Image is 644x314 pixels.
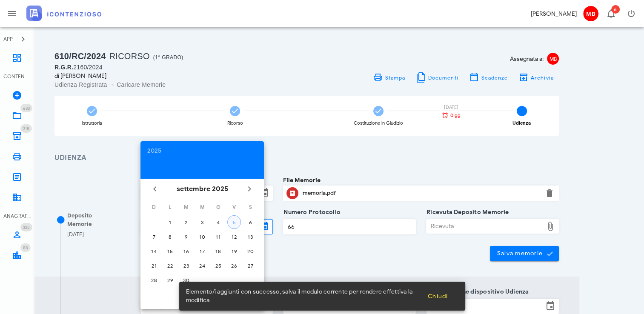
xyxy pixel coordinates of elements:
th: S [243,200,258,214]
button: 6 [243,215,257,229]
button: 5 [227,215,241,229]
button: Scadenze [464,71,513,83]
div: ANAGRAFICA [3,212,31,220]
div: 28 [147,277,161,283]
a: Stampa [367,71,410,83]
button: 1 [163,215,177,229]
div: 17 [195,248,209,254]
span: 318 [23,126,29,131]
div: 5 [228,219,240,226]
button: 19 [227,244,241,258]
div: Deposito Memorie [67,211,117,228]
div: 2160/2024 [54,63,302,71]
div: 18 [212,248,225,254]
label: Ricevuta Deposito Memorie [424,208,509,217]
button: 11 [212,230,225,243]
div: [PERSON_NAME] [531,9,577,18]
button: 4 [212,215,225,229]
div: 25 [212,263,225,269]
div: 7 [147,234,161,240]
button: 29 [163,273,177,287]
div: 21 [147,263,161,269]
button: 9 [179,230,193,243]
div: 14 [147,248,161,254]
button: 18 [212,244,225,258]
div: 26 [227,263,241,269]
label: Numero Protocollo [281,208,341,217]
div: 8 [163,234,177,240]
button: 8 [163,230,177,243]
button: 10 [195,230,209,243]
div: Udienza Registrata → Caricare Memorie [54,80,302,89]
div: CONTENZIOSO [3,73,31,80]
input: Numero Protocollo [283,220,415,234]
span: Distintivo [20,104,32,112]
button: 28 [147,273,161,287]
div: 19 [227,248,241,254]
div: 4 [212,219,225,226]
div: 1 [163,219,177,226]
span: Distintivo [20,223,32,231]
th: D [146,200,162,214]
div: 13 [243,234,257,240]
button: Clicca per aprire un'anteprima del file o scaricarlo [286,187,298,199]
span: 610/RC/2024 [54,51,106,61]
div: 10 [195,234,209,240]
span: Salva memorie [497,250,552,257]
span: Distintivo [611,5,620,14]
div: 15 [163,248,177,254]
button: Salva memorie [490,246,559,261]
span: 325 [23,225,30,230]
button: 7 [147,230,161,243]
div: 27 [243,263,257,269]
button: 17 [195,244,209,258]
th: L [163,200,178,214]
th: M [195,200,210,214]
button: Chiudi [421,288,455,304]
div: 22 [163,263,177,269]
button: Il mese scorso [147,181,163,197]
span: 4 [517,106,527,116]
div: 2 [179,219,193,226]
button: Distintivo [601,3,621,24]
span: 88 [23,245,28,251]
div: 29 [163,277,177,283]
button: 25 [212,259,225,272]
span: Stampa [384,74,405,81]
div: 16 [179,248,193,254]
span: MB [583,6,598,21]
button: 3 [195,215,209,229]
button: 27 [243,259,257,272]
div: 12 [227,234,241,240]
button: Il prossimo mese [242,181,257,197]
button: 21 [147,259,161,272]
div: 3 [195,219,209,226]
span: Archivia [530,74,554,81]
div: memoria.pdf [303,190,539,197]
label: Data Inserimento [138,174,192,183]
span: Elemento/i aggiunti con successo, salva il modulo corrente per rendere effettiva la modifica [186,288,421,305]
label: Data Deposito Memorie [138,208,211,217]
th: M [178,200,194,214]
button: 22 [163,259,177,272]
div: Ricevuta [426,220,544,233]
button: 26 [227,259,241,272]
div: 2025 [147,148,257,154]
button: Archivia [513,71,559,83]
div: Clicca per aprire un'anteprima del file o scaricarlo [303,186,539,200]
span: (1° Grado) [153,54,183,60]
button: 15 [163,244,177,258]
button: 23 [179,259,193,272]
span: Distintivo [20,124,32,133]
div: 30 [179,277,193,283]
span: Assegnata a: [510,54,544,63]
button: 12 [227,230,241,243]
span: Ricorso [109,51,150,61]
div: di [PERSON_NAME] [54,71,302,80]
span: MB [547,53,559,65]
span: R.G.R. [54,64,73,71]
span: Distintivo [20,243,31,252]
div: Costituzione in Giudizio [354,121,403,126]
button: 30 [179,273,193,287]
label: File Memorie [283,176,321,185]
